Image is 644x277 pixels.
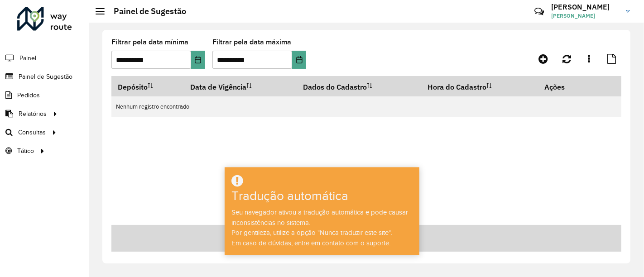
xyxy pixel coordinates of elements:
[212,38,291,46] font: Filtrar pela data máxima
[231,209,408,226] font: Seu navegador ativou a tradução automática e pode causar inconsistências no sistema.
[292,51,306,69] button: Escolha a data
[231,189,348,203] font: Tradução automática
[544,82,565,91] font: Ações
[231,229,392,236] font: Por gentileza, utilize a opção "Nunca traduzir este site".
[17,92,40,99] font: Pedidos
[118,82,148,91] font: Depósito
[111,38,188,46] font: Filtrar pela data mínima
[116,103,189,110] font: Nenhum registro encontrado
[551,12,595,19] font: [PERSON_NAME]
[190,82,246,91] font: Data de Vigência
[19,73,72,80] font: Painel de Sugestão
[428,82,486,91] font: Hora do Cadastro
[19,55,36,62] font: Painel
[303,82,367,91] font: Dados do Cadastro
[114,6,186,16] font: Painel de Sugestão
[18,129,46,136] font: Consultas
[529,2,549,21] a: Contato Rápido
[551,2,610,11] font: [PERSON_NAME]
[231,239,390,247] font: Em caso de dúvidas, entre em contato com o suporte.
[191,51,205,69] button: Escolha a data
[19,110,47,117] font: Relatórios
[17,148,34,154] font: Tático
